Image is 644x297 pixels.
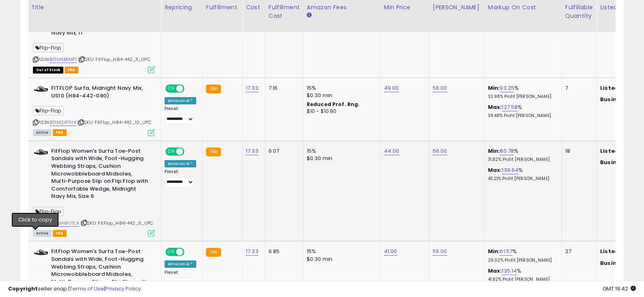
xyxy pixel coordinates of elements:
small: FBA [206,85,221,93]
img: 41Gu4ClmzvL._SL40_.jpg [33,85,49,93]
div: [PERSON_NAME] [433,3,481,12]
p: 32.98% Profit [PERSON_NAME] [488,94,555,100]
img: 41Gu4ClmzvL._SL40_.jpg [33,248,49,257]
a: 41.00 [384,247,397,256]
div: Amazon AI * [165,260,196,268]
b: Max: [488,166,502,174]
div: Amazon AI * [165,97,196,104]
img: 41Gu4ClmzvL._SL40_.jpg [33,147,49,156]
span: OFF [183,249,196,256]
span: FBA [53,129,67,136]
div: 6.07 [269,147,297,155]
b: Max: [488,267,502,275]
a: Privacy Policy [105,285,141,293]
p: 31.82% Profit [PERSON_NAME] [488,157,555,163]
span: Flip-Flop [33,106,64,115]
div: 15% [307,147,374,155]
div: 27 [565,248,590,255]
a: B01M2XFPJX [50,119,76,126]
a: 56.00 [433,84,447,92]
div: % [488,147,555,163]
span: FBA [65,67,78,74]
b: Listed Price: [600,247,637,255]
span: ON [166,85,176,92]
div: Min Price [384,3,426,12]
div: Cost [246,3,262,12]
a: 17.33 [246,247,258,256]
a: 56.00 [433,147,447,155]
small: FBA [206,248,221,257]
div: $0.30 min [307,92,374,99]
div: % [488,167,555,182]
span: All listings currently available for purchase on Amazon [33,129,52,136]
b: Listed Price: [600,84,637,92]
div: 7.16 [269,85,297,92]
a: B01M5BKMP1 [50,56,77,63]
div: Preset: [165,106,196,124]
a: 139.64 [502,166,518,174]
a: 135.14 [502,267,517,275]
b: Min: [488,84,500,92]
a: 17.33 [246,84,258,92]
div: ASIN: [33,147,155,236]
a: 61.57 [500,247,512,256]
span: 2025-08-11 19:42 GMT [603,285,636,293]
b: Reduced Prof. Rng. [307,101,360,108]
div: $10 - $10.90 [307,108,374,115]
div: % [488,104,555,119]
div: Fulfillment [206,3,239,12]
div: Amazon Fees [307,3,377,12]
b: FITFLOP Surfa, Midnight Navy Mix, US10 (H84-442-080) [51,85,150,102]
a: 80.78 [500,147,514,155]
div: seller snap | | [8,285,141,293]
p: 39.48% Profit [PERSON_NAME] [488,113,555,119]
span: ON [166,148,176,155]
a: 93.25 [500,84,514,92]
span: | SKU: FitFlop_H84-442_6_UPC [80,220,154,226]
div: Title [31,3,158,12]
a: B01MAWU7LA [50,220,79,227]
div: $0.30 min [307,155,374,162]
div: % [488,248,555,263]
b: Listed Price: [600,147,637,155]
small: Amazon Fees. [307,12,312,19]
div: Amazon AI * [165,160,196,167]
span: Flip-Flop [33,207,64,216]
strong: Copyright [8,285,38,293]
span: | SKU: FitFlop_H84-442_11_UPC [78,56,150,63]
div: Preset: [165,169,196,187]
div: $0.30 min [307,256,374,263]
a: 127.58 [502,103,518,111]
span: All listings that are currently out of stock and unavailable for purchase on Amazon [33,67,63,74]
span: | SKU: FitFlop_H84-442_10_UPC [77,119,152,126]
a: 56.00 [433,247,447,256]
small: FBA [206,147,221,156]
a: 49.00 [384,84,399,92]
div: Markup on Cost [488,3,558,12]
span: FBA [53,230,67,237]
p: 43.21% Profit [PERSON_NAME] [488,176,555,182]
span: Flip-Flop [33,43,64,52]
div: 18 [565,147,590,155]
b: Min: [488,247,500,255]
span: All listings currently available for purchase on Amazon [33,230,52,237]
b: Min: [488,147,500,155]
a: Terms of Use [69,285,104,293]
a: 44.00 [384,147,399,155]
span: OFF [183,85,196,92]
b: FitFlop Women's Surfa Toe-Post Sandals with Wide, Foot-Hugging Webbing Straps, Cushion Microwobbl... [51,147,150,202]
p: 26.02% Profit [PERSON_NAME] [488,258,555,263]
div: ASIN: [33,85,155,135]
span: ON [166,249,176,256]
div: 7 [565,85,590,92]
div: % [488,267,555,282]
div: 15% [307,248,374,255]
div: Preset: [165,270,196,288]
span: OFF [183,148,196,155]
div: Fulfillable Quantity [565,3,593,20]
b: Max: [488,103,502,111]
div: 6.85 [269,248,297,255]
div: Repricing [165,3,199,12]
div: % [488,85,555,100]
div: 15% [307,85,374,92]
